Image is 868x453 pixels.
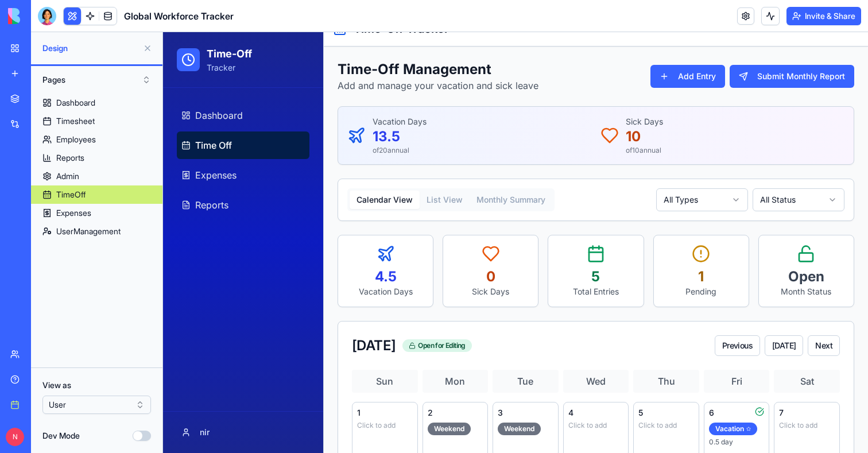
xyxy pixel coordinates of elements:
span: 7 [616,375,621,386]
span: Reports [32,166,65,180]
h1: Time-Off Management [175,28,375,47]
a: Admin [31,167,162,185]
span: 5 [475,375,480,386]
a: Time Off [14,99,146,127]
p: 10 [463,95,500,114]
p: Sick Days [463,84,500,95]
div: Reports [56,152,84,164]
div: Click to add [475,389,531,398]
span: Time Off [32,106,69,120]
button: Previous [552,303,597,324]
div: Vacation [546,390,594,403]
span: 3 [335,375,340,386]
button: List View [257,158,307,177]
a: Reports [31,149,162,167]
a: UserManagement [31,222,162,241]
p: Vacation Days [184,254,261,265]
span: Dashboard [32,76,80,90]
button: nir [9,389,151,412]
p: Tracker [44,30,89,41]
p: Open [605,235,681,254]
p: of 20 annual [210,114,263,123]
p: 0 [289,235,366,254]
p: Vacation Days [210,84,263,95]
p: 13.5 [210,95,263,114]
p: Total Entries [394,254,471,265]
button: Calendar View [187,158,257,177]
button: Next [645,303,677,324]
div: Employees [56,134,96,145]
div: Tue [330,338,396,361]
div: Fri [541,338,607,361]
label: View as [42,380,151,391]
button: Submit Monthly Report [567,33,691,56]
div: Sat [611,338,677,361]
label: Dev Mode [42,430,80,442]
button: [DATE] [602,303,640,324]
div: Weekend [265,390,308,403]
a: TimeOff [31,185,162,204]
div: Weekend [335,390,378,403]
a: Expenses [14,129,146,157]
div: Click to add [194,389,250,398]
button: Add Entry [487,33,562,56]
span: Global Workforce Tracker [124,9,234,23]
div: UserManagement [56,226,121,237]
p: Add and manage your vacation and sick leave [175,47,375,60]
p: 4.5 [184,235,261,254]
div: Open for Editing [239,307,308,320]
span: 4 [405,375,410,386]
a: Reports [14,159,146,187]
a: Expenses [31,204,162,222]
a: Dashboard [31,94,162,112]
div: Mon [259,338,325,361]
p: Sick Days [289,254,366,265]
span: 1 [194,375,197,386]
div: Sun [189,338,255,361]
span: Design [42,42,138,54]
a: Employees [31,130,162,149]
div: Click to add [616,389,672,398]
p: Pending [500,254,576,265]
div: TimeOff [56,189,86,200]
p: of 10 annual [463,114,500,123]
span: [DATE] [189,307,232,320]
button: Pages [37,71,157,89]
div: Admin [56,171,79,182]
a: Timesheet [31,112,162,130]
span: 6 [546,375,551,386]
p: 5 [394,235,471,254]
img: logo [8,8,79,24]
span: Expenses [32,136,73,150]
h1: Time-Off [44,14,89,30]
span: nir [37,394,46,406]
p: Month Status [605,254,681,265]
button: Monthly Summary [307,158,389,177]
a: Dashboard [14,69,146,97]
span: 2 [265,375,270,386]
div: Click to add [405,389,461,398]
div: Dashboard [56,97,95,109]
span: N [6,428,24,446]
div: Thu [470,338,536,361]
p: 1 [500,235,576,254]
button: Invite & Share [786,7,861,25]
div: Expenses [56,207,91,219]
div: Wed [400,338,466,361]
div: Timesheet [56,115,95,127]
p: 0.5 day [546,405,602,415]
